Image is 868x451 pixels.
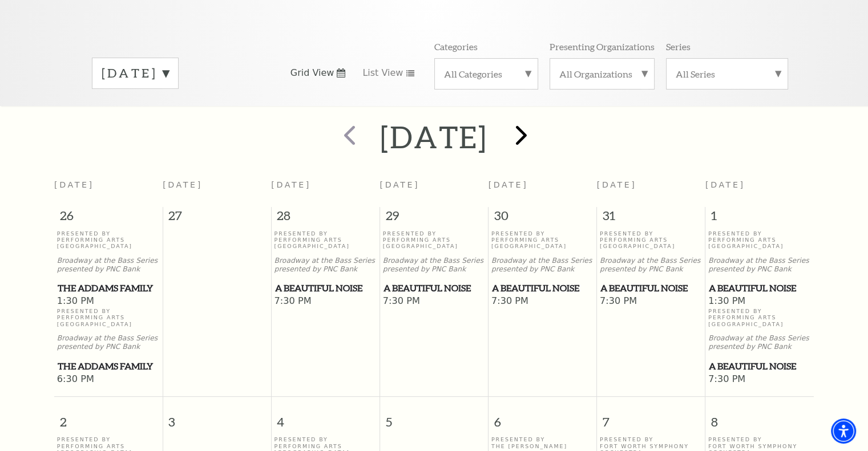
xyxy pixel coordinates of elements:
[274,230,377,250] p: Presented By Performing Arts [GEOGRAPHIC_DATA]
[444,68,528,80] label: All Categories
[58,359,159,373] span: The Addams Family
[491,230,594,250] p: Presented By Performing Arts [GEOGRAPHIC_DATA]
[676,68,778,80] label: All Series
[383,230,486,250] p: Presented By Performing Arts [GEOGRAPHIC_DATA]
[666,40,691,52] p: Series
[328,117,369,157] button: prev
[163,207,271,230] span: 27
[57,281,160,295] a: The Addams Family
[488,180,528,189] span: [DATE]
[600,230,703,250] p: Presented By Performing Arts [GEOGRAPHIC_DATA]
[57,257,160,274] p: Broadway at the Bass Series presented by PNC Bank
[708,295,811,308] span: 1:30 PM
[57,308,160,327] p: Presented By Performing Arts [GEOGRAPHIC_DATA]
[271,180,311,189] span: [DATE]
[57,334,160,351] p: Broadway at the Bass Series presented by PNC Bank
[831,419,856,444] div: Accessibility Menu
[434,40,478,52] p: Categories
[708,308,811,327] p: Presented By Performing Arts [GEOGRAPHIC_DATA]
[274,295,377,308] span: 7:30 PM
[600,295,703,308] span: 7:30 PM
[383,295,486,308] span: 7:30 PM
[57,230,160,250] p: Presented By Performing Arts [GEOGRAPHIC_DATA]
[705,207,814,230] span: 1
[597,397,705,436] span: 7
[383,281,485,295] span: A Beautiful Noise
[600,281,703,295] a: A Beautiful Noise
[102,64,169,82] label: [DATE]
[708,281,811,295] a: A Beautiful Noise
[708,359,811,373] a: A Beautiful Noise
[709,359,810,373] span: A Beautiful Noise
[58,281,159,295] span: The Addams Family
[57,295,160,308] span: 1:30 PM
[491,281,594,295] a: A Beautiful Noise
[491,436,594,449] p: Presented By The [PERSON_NAME]
[274,257,377,274] p: Broadway at the Bass Series presented by PNC Bank
[492,281,594,295] span: A Beautiful Noise
[380,119,488,155] h2: [DATE]
[708,373,811,386] span: 7:30 PM
[705,397,814,436] span: 8
[380,397,488,436] span: 5
[488,207,596,230] span: 30
[550,40,655,52] p: Presenting Organizations
[383,257,486,274] p: Broadway at the Bass Series presented by PNC Bank
[600,281,702,295] span: A Beautiful Noise
[708,257,811,274] p: Broadway at the Bass Series presented by PNC Bank
[559,68,645,80] label: All Organizations
[54,180,94,189] span: [DATE]
[380,180,419,189] span: [DATE]
[57,373,160,386] span: 6:30 PM
[275,281,377,295] span: A Beautiful Noise
[54,397,163,436] span: 2
[274,281,377,295] a: A Beautiful Noise
[163,180,203,189] span: [DATE]
[708,230,811,250] p: Presented By Performing Arts [GEOGRAPHIC_DATA]
[272,207,380,230] span: 28
[705,180,745,189] span: [DATE]
[362,67,403,79] span: List View
[597,207,705,230] span: 31
[491,257,594,274] p: Broadway at the Bass Series presented by PNC Bank
[57,359,160,373] a: The Addams Family
[488,397,596,436] span: 6
[380,207,488,230] span: 29
[708,334,811,351] p: Broadway at the Bass Series presented by PNC Bank
[597,180,637,189] span: [DATE]
[54,207,163,230] span: 26
[272,397,380,436] span: 4
[491,295,594,308] span: 7:30 PM
[383,281,486,295] a: A Beautiful Noise
[163,397,271,436] span: 3
[499,117,540,157] button: next
[600,257,703,274] p: Broadway at the Bass Series presented by PNC Bank
[290,67,334,79] span: Grid View
[709,281,810,295] span: A Beautiful Noise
